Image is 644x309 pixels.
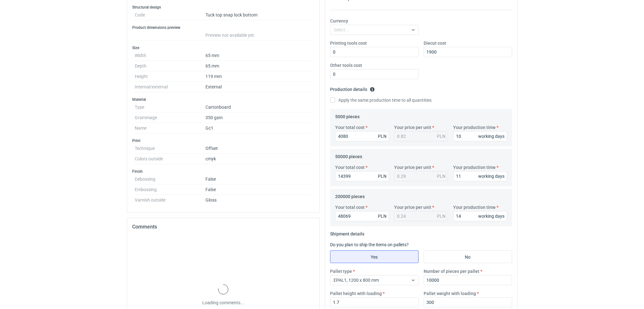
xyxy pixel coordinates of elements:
label: Your total cost [335,124,365,131]
label: Pallet weight with loading [424,290,476,297]
dt: Technique [135,143,205,154]
dd: Offset [205,143,312,154]
label: Pallet type [330,268,352,274]
label: Other tools cost [330,62,362,68]
dt: Height [135,71,205,82]
span: EPAL1, 1200 x 800 mm [334,278,379,283]
dd: 119 mm [205,71,312,82]
legend: Shipment details [330,229,364,236]
label: Apply the same production time to all quantities [330,97,432,103]
label: Do you plan to ship the items on pallets? [330,242,409,247]
h3: Structural design [132,5,314,10]
dt: Type [135,102,205,113]
div: PLN [378,213,387,219]
dt: Colors outside [135,154,205,164]
div: working days [478,213,504,219]
div: working days [478,133,504,139]
input: 0 [335,211,389,221]
div: Select... [334,27,349,33]
legend: Production details [330,84,375,92]
label: Your total cost [335,204,365,210]
input: 0 [335,171,389,181]
label: Your production time [453,204,496,210]
div: PLN [437,213,446,219]
h3: Finish [132,169,314,174]
input: 0 [424,297,512,307]
input: 0 [424,47,512,57]
legend: 5000 pieces [335,112,360,119]
dd: 65 mm [205,61,312,71]
input: 0 [453,211,507,221]
label: Diecut cost [424,40,446,46]
label: Your production time [453,164,496,171]
h3: Size [132,45,314,50]
div: PLN [437,133,446,139]
dd: cmyk [205,154,312,164]
dd: Tuck top snap lock bottom [205,10,312,20]
input: 0 [335,131,389,141]
input: 0 [330,47,419,57]
dt: Debossing [135,174,205,184]
div: PLN [378,133,387,139]
dt: Depth [135,61,205,71]
label: Your production time [453,124,496,131]
dd: External [205,82,312,92]
label: Printing tools cost [330,40,367,46]
label: Number of pieces per pallet [424,268,479,274]
div: PLN [437,173,446,179]
label: Currency [330,18,348,24]
span: Preview not available yet. [205,33,255,38]
label: No [424,250,512,263]
dd: Gloss [205,195,312,203]
label: Pallet height with loading [330,290,382,297]
dt: Embossing [135,184,205,195]
label: Your price per unit [394,204,431,210]
input: 0 [330,69,419,79]
dd: False [205,174,312,184]
dt: Name [135,123,205,133]
label: Your price per unit [394,164,431,171]
p: Loading comments... [202,299,244,306]
dt: Grammage [135,113,205,123]
input: 0 [453,131,507,141]
dt: Internal/external [135,82,205,92]
dd: Gc1 [205,123,312,133]
label: Your price per unit [394,124,431,131]
label: Yes [330,250,419,263]
h3: Material [132,97,314,102]
div: working days [478,173,504,179]
h3: Print [132,138,314,143]
label: Your total cost [335,164,365,171]
legend: 200000 pieces [335,191,365,199]
dt: Varnish outside [135,195,205,203]
dd: 350 gsm [205,113,312,123]
input: 0 [424,275,512,285]
input: 0 [453,171,507,181]
legend: 50000 pieces [335,151,362,159]
dt: Width [135,50,205,61]
input: 0 [330,297,419,307]
dd: 65 mm [205,50,312,61]
div: PLN [378,173,387,179]
h3: Product dimensions preview [132,25,314,30]
dd: Cartonboard [205,102,312,113]
h2: Comments [132,223,314,231]
dd: False [205,184,312,195]
dt: Code [135,10,205,20]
